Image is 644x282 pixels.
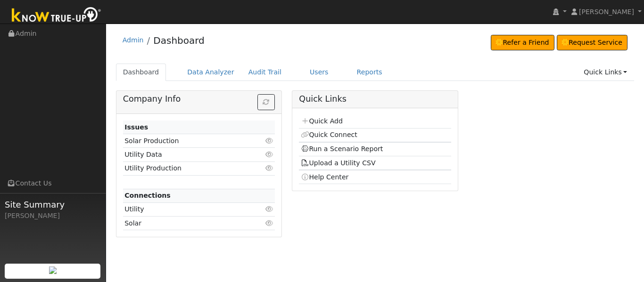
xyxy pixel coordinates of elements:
[579,8,634,16] span: [PERSON_NAME]
[123,202,250,216] td: Utility
[153,35,205,46] a: Dashboard
[265,165,273,171] i: Click to view
[123,148,250,161] td: Utility Data
[265,151,273,158] i: Click to view
[301,159,376,167] a: Upload a Utility CSV
[303,64,336,81] a: Users
[123,36,144,44] a: Admin
[116,64,166,81] a: Dashboard
[491,35,554,51] a: Refer a Friend
[5,198,101,211] span: Site Summary
[265,206,273,212] i: Click to view
[241,64,289,81] a: Audit Trail
[124,192,171,199] strong: Connections
[301,131,357,138] a: Quick Connect
[265,137,273,144] i: Click to view
[301,145,383,153] a: Run a Scenario Report
[124,123,148,131] strong: Issues
[123,134,250,148] td: Solar Production
[350,64,389,81] a: Reports
[301,173,349,181] a: Help Center
[123,94,275,104] h5: Company Info
[123,217,250,230] td: Solar
[180,64,241,81] a: Data Analyzer
[265,220,273,226] i: Click to view
[557,35,628,51] a: Request Service
[5,211,101,221] div: [PERSON_NAME]
[123,161,250,175] td: Utility Production
[49,266,57,274] img: retrieve
[301,117,343,125] a: Quick Add
[7,5,106,26] img: Know True-Up
[299,94,451,104] h5: Quick Links
[577,64,634,81] a: Quick Links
